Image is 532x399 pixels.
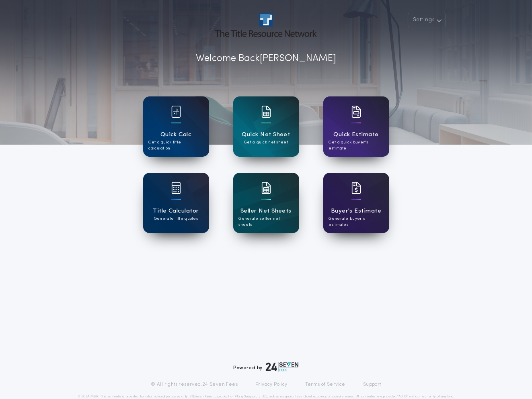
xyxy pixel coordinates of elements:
a: card iconTitle CalculatorGenerate title quotes [143,173,209,233]
p: Get a quick net sheet [244,139,288,145]
img: card icon [171,182,181,194]
img: account-logo [215,13,316,37]
p: Generate seller net sheets [239,216,294,228]
a: Support [363,381,381,388]
a: card iconQuick EstimateGet a quick buyer's estimate [323,96,389,157]
h1: Seller Net Sheets [240,207,292,216]
div: Powered by [234,362,299,372]
p: Welcome Back [PERSON_NAME] [196,51,336,66]
p: © All rights reserved. 24|Seven Fees [151,381,238,388]
p: Generate title quotes [154,216,198,222]
a: card iconQuick CalcGet a quick title calculation [143,96,209,157]
img: card icon [261,106,271,118]
a: card iconBuyer's EstimateGenerate buyer's estimates [323,173,389,233]
p: Get a quick buyer's estimate [329,139,384,151]
h1: Quick Estimate [333,130,379,139]
h1: Title Calculator [153,207,199,216]
img: card icon [351,106,361,118]
a: card iconQuick Net SheetGet a quick net sheet [233,96,299,157]
p: Generate buyer's estimates [329,216,384,228]
h1: Quick Net Sheet [242,130,290,139]
button: Settings [408,13,446,27]
img: card icon [171,106,181,118]
img: card icon [351,182,361,194]
img: card icon [261,182,271,194]
img: logo [266,362,299,372]
p: Get a quick title calculation [149,139,203,151]
a: Privacy Policy [255,381,288,388]
h1: Quick Calc [160,130,192,139]
a: Terms of Service [305,381,345,388]
a: card iconSeller Net SheetsGenerate seller net sheets [233,173,299,233]
h1: Buyer's Estimate [331,207,381,216]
